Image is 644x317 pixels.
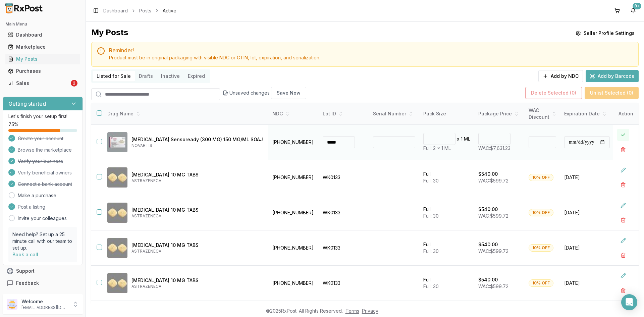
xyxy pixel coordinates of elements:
[478,283,508,289] span: WAC: $599.72
[12,252,38,257] a: Book a call
[131,284,263,289] p: ASTRAZENECA
[3,66,83,76] button: Purchases
[18,204,45,210] span: Post a listing
[529,174,553,181] div: 10% OFF
[423,213,439,219] span: Full: 30
[8,100,46,108] h3: Getting started
[223,87,306,99] div: Unsaved changes
[529,107,556,120] div: WAC Discount
[419,266,474,301] td: Full
[103,7,176,14] nav: breadcrumb
[419,160,474,195] td: Full
[617,199,629,211] button: Edit
[419,195,474,230] td: Full
[5,21,80,27] h2: Main Menu
[268,125,319,160] td: [PHONE_NUMBER]
[268,266,319,301] td: [PHONE_NUMBER]
[319,230,369,266] td: WK0133
[461,136,463,142] p: 1
[8,121,18,128] span: 75 %
[457,136,460,142] p: x
[3,42,83,52] button: Marketplace
[157,71,184,82] button: Inactive
[529,244,553,252] div: 10% OFF
[8,113,77,120] p: Let's finish your setup first!
[617,249,629,261] button: Delete
[18,147,72,153] span: Browse the marketplace
[628,5,639,16] button: 9+
[319,266,369,301] td: WK0133
[572,27,639,39] button: Seller Profile Settings
[3,54,83,64] button: My Posts
[564,245,610,251] span: [DATE]
[268,230,319,266] td: [PHONE_NUMBER]
[617,270,629,282] button: Edit
[564,209,610,216] span: [DATE]
[564,280,610,286] span: [DATE]
[107,167,127,188] img: Farxiga 10 MG TABS
[564,174,610,181] span: [DATE]
[617,144,629,156] button: Delete
[478,248,508,254] span: WAC: $599.72
[131,207,263,213] p: [MEDICAL_DATA] 10 MG TABS
[345,308,359,314] a: Terms
[362,308,378,314] a: Privacy
[16,280,39,286] span: Feedback
[107,273,127,293] img: Farxiga 10 MG TABS
[323,110,365,117] div: Lot ID
[633,3,641,9] div: 9+
[131,213,263,219] p: ASTRAZENECA
[135,71,157,82] button: Drafts
[107,238,127,258] img: Farxiga 10 MG TABS
[373,110,415,117] div: Serial Number
[5,53,80,65] a: My Posts
[184,71,209,82] button: Expired
[617,129,629,141] button: Close
[617,214,629,226] button: Delete
[7,299,17,310] img: User avatar
[478,206,498,213] p: $540.00
[131,143,263,148] p: NOVARTIS
[464,136,470,142] p: ML
[131,178,263,183] p: ASTRAZENECA
[268,160,319,195] td: [PHONE_NUMBER]
[419,230,474,266] td: Full
[3,265,83,277] button: Support
[272,110,315,117] div: NDC
[8,68,77,74] div: Purchases
[107,203,127,223] img: Farxiga 10 MG TABS
[131,277,263,284] p: [MEDICAL_DATA] 10 MG TABS
[18,181,72,188] span: Connect a bank account
[529,279,553,287] div: 10% OFF
[478,110,521,117] div: Package Price
[5,77,80,89] a: Sales2
[18,169,72,176] span: Verify beneficial owners
[139,7,151,14] a: Posts
[93,71,135,82] button: Listed for Sale
[478,276,498,283] p: $540.00
[21,305,68,310] p: [EMAIL_ADDRESS][DOMAIN_NAME]
[91,27,128,39] div: My Posts
[18,135,63,142] span: Create your account
[586,70,639,82] button: Add by Barcode
[18,158,63,165] span: Verify your business
[423,178,439,183] span: Full: 30
[268,195,319,230] td: [PHONE_NUMBER]
[3,30,83,40] button: Dashboard
[423,283,439,289] span: Full: 30
[109,54,633,61] div: Product must be in original packaging with visible NDC or GTIN, lot, expiration, and serialization.
[3,277,83,289] button: Feedback
[12,231,73,251] p: Need help? Set up a 25 minute call with our team to set up.
[478,178,508,183] span: WAC: $599.72
[319,195,369,230] td: WK0133
[5,41,80,53] a: Marketplace
[5,29,80,41] a: Dashboard
[8,32,77,38] div: Dashboard
[109,48,633,53] h5: Reminder!
[423,145,451,151] span: Full: 2 x 1 ML
[3,78,83,89] button: Sales2
[319,160,369,195] td: WK0133
[613,103,639,125] th: Action
[271,87,306,99] button: Save Now
[5,65,80,77] a: Purchases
